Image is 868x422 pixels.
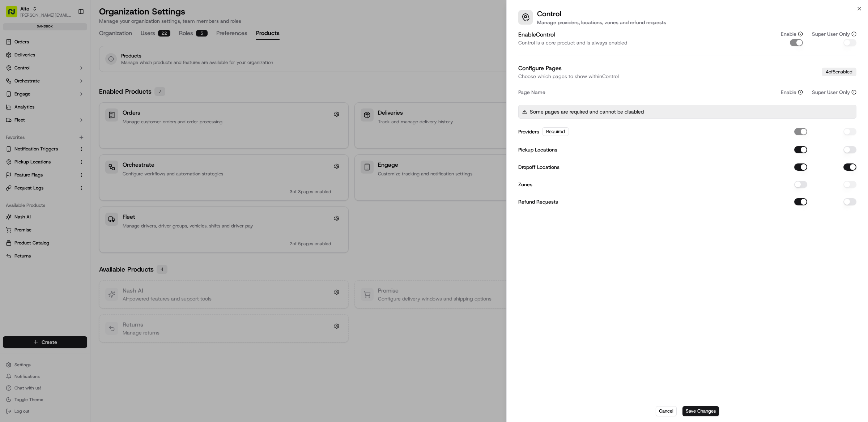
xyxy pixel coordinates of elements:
span: [PERSON_NAME] [22,112,59,118]
label: Enable [781,30,796,38]
label: Enable [781,89,796,96]
label: Refund Requests [518,199,558,204]
p: Some pages are required and cannot be disabled [530,108,644,115]
button: See all [112,93,132,101]
a: Powered byPylon [51,179,88,185]
img: Nash [7,7,22,22]
label: Enable Control [518,31,555,38]
img: 4037041995827_4c49e92c6e3ed2e3ec13_72.png [15,69,28,82]
label: Dropoff Locations [518,165,559,170]
label: Configure Pages [518,64,562,72]
span: [DATE] [64,112,79,118]
div: 4 of 5 enabled [822,68,856,76]
div: Past conversations [7,94,48,100]
span: Pylon [72,179,88,185]
a: 📗Knowledge Base [4,159,58,172]
button: Save Changes [682,406,719,416]
div: Start new chat [33,69,119,76]
span: Knowledge Base [14,162,55,169]
div: 📗 [7,162,13,168]
div: Page Name [518,89,761,96]
div: We're available if you need us! [33,76,99,82]
span: API Documentation [68,162,116,169]
p: Choose which pages to show within Control [518,73,619,80]
label: Providers [518,129,539,134]
span: • [60,112,63,118]
a: 💻API Documentation [58,159,119,172]
p: Welcome 👋 [7,29,132,41]
button: Cancel [656,406,677,416]
img: Tiffany Volk [7,105,19,117]
div: 💻 [61,162,67,168]
input: Got a question? Start typing here... [19,47,130,54]
span: [PERSON_NAME] [22,132,59,137]
span: • [60,132,63,137]
p: Manage providers, locations, zones and refund requests [537,19,666,26]
label: Super User Only [812,30,850,38]
span: [DATE] [64,132,79,137]
label: Pickup Locations [518,147,557,152]
img: Ami Wang [7,125,19,136]
h2: Control [537,9,666,19]
img: 1736555255976-a54dd68f-1ca7-489b-9aae-adbdc363a1c4 [7,69,20,82]
label: Zones [518,182,532,187]
label: Super User Only [812,89,850,96]
button: Start new chat [123,71,132,80]
p: Control is a core product and is always enabled [518,39,761,46]
div: Required [542,127,569,136]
